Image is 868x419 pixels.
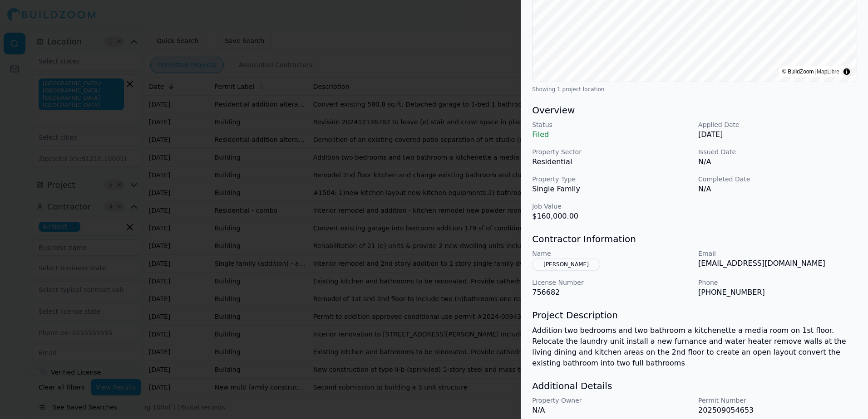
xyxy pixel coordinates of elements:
[532,202,691,211] p: Job Value
[532,325,857,369] p: Addition two bedrooms and two bathroom a kitchenette a media room on 1st floor. Relocate the laun...
[532,184,691,195] p: Single Family
[698,184,857,195] p: N/A
[532,278,691,287] p: License Number
[532,309,857,322] h3: Project Description
[841,66,852,77] summary: Toggle attribution
[698,396,857,405] p: Permit Number
[698,287,857,298] p: [PHONE_NUMBER]
[698,405,857,416] p: 202509054653
[532,147,691,156] p: Property Sector
[782,67,839,76] div: © BuildZoom |
[532,129,691,140] p: Filed
[532,120,691,129] p: Status
[698,156,857,167] p: N/A
[698,258,857,269] p: [EMAIL_ADDRESS][DOMAIN_NAME]
[532,104,857,117] h3: Overview
[532,175,691,184] p: Property Type
[532,380,857,392] h3: Additional Details
[698,120,857,129] p: Applied Date
[532,233,857,245] h3: Contractor Information
[698,278,857,287] p: Phone
[698,175,857,184] p: Completed Date
[698,129,857,140] p: [DATE]
[532,249,691,258] p: Name
[698,249,857,258] p: Email
[532,211,691,222] p: $160,000.00
[532,405,691,416] p: N/A
[532,396,691,405] p: Property Owner
[698,147,857,156] p: Issued Date
[532,86,857,93] div: Showing 1 project location
[532,156,691,167] p: Residential
[532,258,600,271] button: [PERSON_NAME]
[817,68,839,75] a: MapLibre
[532,287,691,298] p: 756682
